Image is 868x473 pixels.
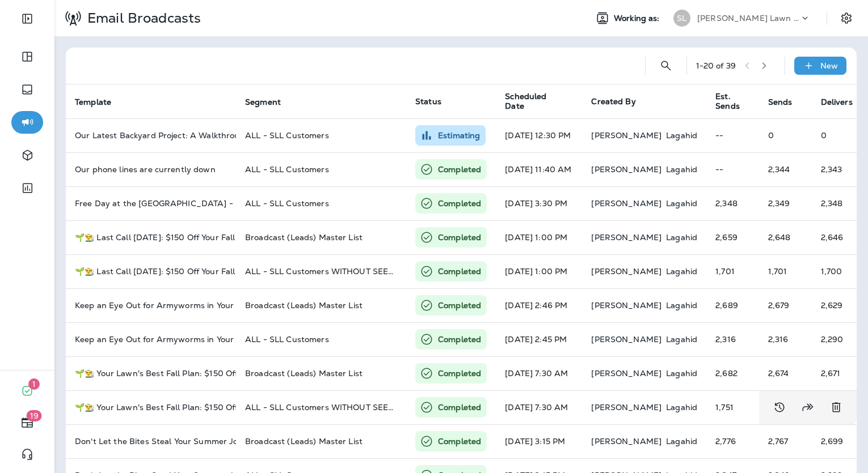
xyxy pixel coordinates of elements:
[438,130,480,141] p: Estimating
[706,118,759,152] td: --
[836,8,857,28] button: Settings
[821,97,853,107] span: Delivers
[759,424,812,458] td: 2,767
[496,220,582,254] td: [DATE] 1:00 PM
[666,403,697,412] p: Lagahid
[666,437,697,446] p: Lagahid
[505,92,563,111] span: Scheduled Date
[245,164,329,174] span: ALL - SLL Customers
[415,96,441,106] span: Status
[706,390,759,424] td: 1,751
[591,369,661,378] p: [PERSON_NAME]
[706,288,759,322] td: 2,689
[759,356,812,390] td: 2,674
[591,165,661,174] p: [PERSON_NAME]
[706,186,759,220] td: 2,348
[75,97,111,107] span: Template
[11,7,43,30] button: Expand Sidebar
[666,267,697,276] p: Lagahid
[591,199,661,208] p: [PERSON_NAME]
[759,220,812,254] td: 2,648
[245,300,363,310] span: Broadcast (Leads) Master List
[438,334,481,345] p: Completed
[591,403,661,412] p: [PERSON_NAME]
[759,152,812,186] td: 2,344
[438,266,481,277] p: Completed
[759,186,812,220] td: 2,349
[591,437,661,446] p: [PERSON_NAME]
[768,97,793,107] span: Sends
[245,130,329,140] span: ALL - SLL Customers
[759,254,812,288] td: 1,701
[591,96,635,106] span: Created By
[438,164,481,175] p: Completed
[591,301,661,310] p: [PERSON_NAME]
[75,301,227,310] p: Keep an Eye Out for Armyworms in Your Lawn!
[820,61,838,70] p: New
[706,220,759,254] td: 2,659
[591,131,661,140] p: [PERSON_NAME]
[75,335,227,344] p: Keep an Eye Out for Armyworms in Your Lawn!
[591,233,661,242] p: [PERSON_NAME]
[245,266,409,276] span: ALL - SLL Customers WITHOUT SEEDING
[706,424,759,458] td: 2,776
[28,378,40,390] span: 1
[666,199,697,208] p: Lagahid
[706,152,759,186] td: --
[666,301,697,310] p: Lagahid
[496,152,582,186] td: [DATE] 11:40 AM
[438,436,481,447] p: Completed
[438,402,481,413] p: Completed
[706,322,759,356] td: 2,316
[655,54,677,77] button: Search Email Broadcasts
[696,61,736,70] div: 1 - 20 of 39
[697,14,799,23] p: [PERSON_NAME] Lawn & Landscape
[496,254,582,288] td: [DATE] 1:00 PM
[591,335,661,344] p: [PERSON_NAME]
[759,322,812,356] td: 2,316
[768,396,791,419] button: View Changelog
[496,390,582,424] td: [DATE] 7:30 AM
[438,198,481,209] p: Completed
[75,165,227,174] p: Our phone lines are currently down
[245,402,409,412] span: ALL - SLL Customers WITHOUT SEEDING
[591,267,661,276] p: [PERSON_NAME]
[245,198,329,208] span: ALL - SLL Customers
[715,92,740,111] span: Est. Sends
[27,410,42,421] span: 19
[496,186,582,220] td: [DATE] 3:30 PM
[797,396,819,419] button: Resend Broadcast to a segment of recipients
[496,322,582,356] td: [DATE] 2:45 PM
[666,131,697,140] p: Lagahid
[245,436,363,446] span: Broadcast (Leads) Master List
[706,254,759,288] td: 1,701
[438,300,481,311] p: Completed
[673,10,690,27] div: SL
[666,233,697,242] p: Lagahid
[496,118,582,152] td: [DATE] 12:30 PM
[245,368,363,378] span: Broadcast (Leads) Master List
[245,334,329,344] span: ALL - SLL Customers
[75,199,227,208] p: Free Day at the Topeka Zoo - This Saturday!
[438,368,481,379] p: Completed
[825,396,848,419] button: Delete Broadcast
[83,10,201,27] p: Email Broadcasts
[666,369,697,378] p: Lagahid
[245,97,281,107] span: Segment
[759,118,812,152] td: 0
[496,424,582,458] td: [DATE] 3:15 PM
[614,14,662,23] span: Working as:
[438,232,481,243] p: Completed
[496,288,582,322] td: [DATE] 2:46 PM
[75,267,227,276] p: 🌱👨‍🌾 Last Call Today: $150 Off Your Fall Seeding Project! Don't Wait!
[759,288,812,322] td: 2,679
[245,232,363,242] span: Broadcast (Leads) Master List
[75,437,227,446] p: Don't Let the Bites Steal Your Summer Joy: Reclaim Your Yard!
[75,369,227,378] p: 🌱👨‍🌾 Your Lawn's Best Fall Plan: $150 Off Your Seeding Project!
[666,165,697,174] p: Lagahid
[75,131,227,140] p: Our Latest Backyard Project: A Walkthrough With Aaron
[666,335,697,344] p: Lagahid
[75,403,227,412] p: 🌱👨‍🌾 Your Lawn's Best Fall Plan: $150 Off Your Seeding Project!
[706,356,759,390] td: 2,682
[496,356,582,390] td: [DATE] 7:30 AM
